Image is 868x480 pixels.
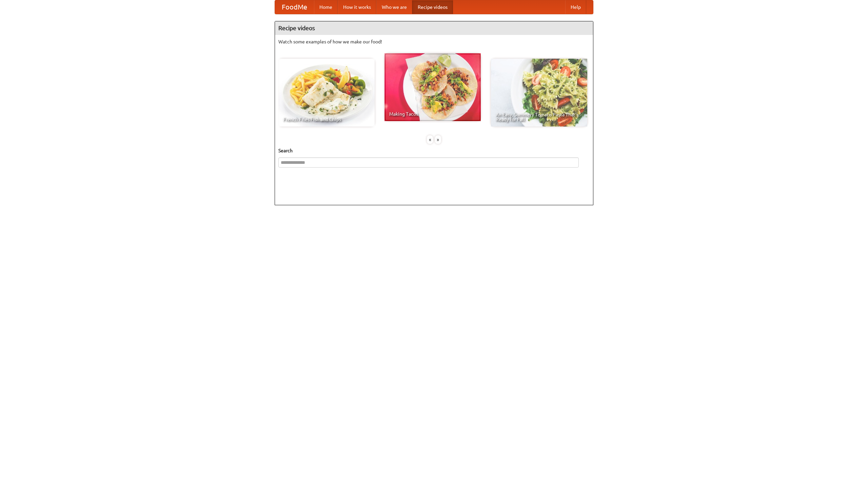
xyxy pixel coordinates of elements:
[275,21,593,35] h4: Recipe videos
[283,117,370,122] span: French Fries Fish and Chips
[278,147,590,154] h5: Search
[278,59,375,127] a: French Fries Fish and Chips
[384,53,481,121] a: Making Tacos
[496,112,583,122] span: An Easy, Summery Tomato Pasta That's Ready for Fall
[427,135,433,144] div: «
[314,0,338,14] a: Home
[278,38,590,45] p: Watch some examples of how we make our food!
[491,59,587,127] a: An Easy, Summery Tomato Pasta That's Ready for Fall
[275,0,314,14] a: FoodMe
[376,0,412,14] a: Who we are
[338,0,376,14] a: How it works
[565,0,586,14] a: Help
[412,0,453,14] a: Recipe videos
[435,135,441,144] div: »
[389,112,476,116] span: Making Tacos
